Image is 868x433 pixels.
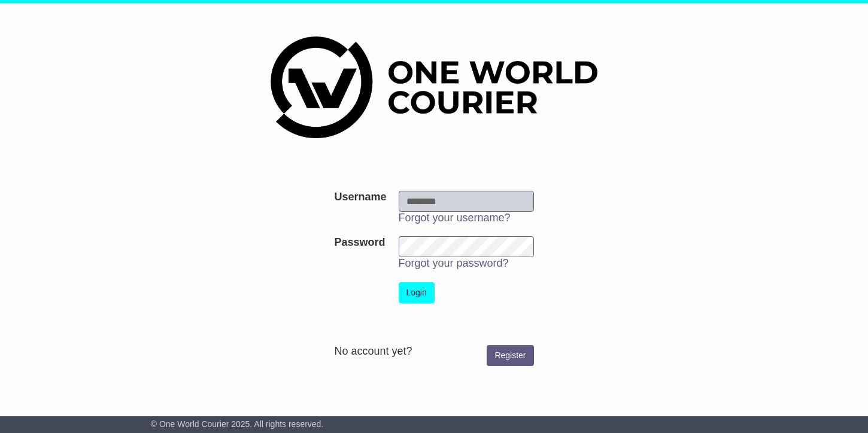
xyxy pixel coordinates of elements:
[487,345,533,366] a: Register
[271,36,597,138] img: One World
[334,191,386,204] label: Username
[151,419,324,429] span: © One World Courier 2025. All rights reserved.
[399,257,509,269] a: Forgot your password?
[399,282,435,303] button: Login
[399,212,511,224] a: Forgot your username?
[334,345,533,358] div: No account yet?
[334,236,385,249] label: Password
